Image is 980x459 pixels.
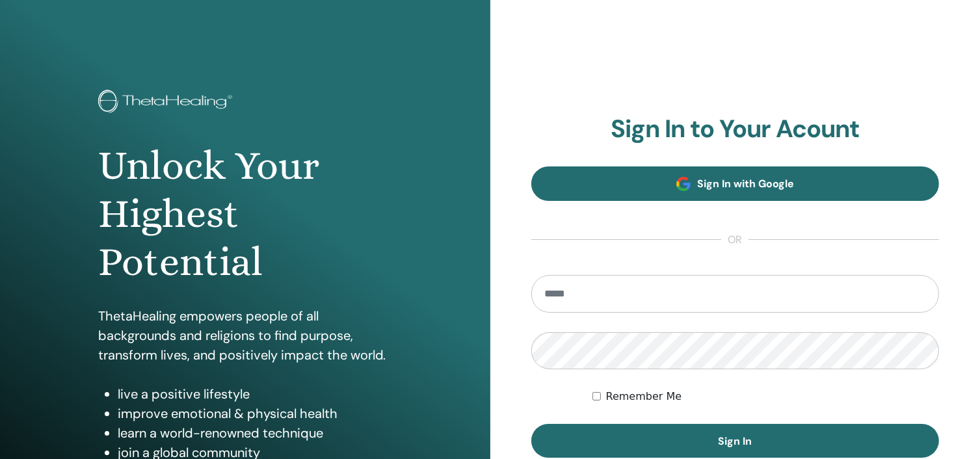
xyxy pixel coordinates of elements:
span: Sign In with Google [697,177,794,190]
span: Sign In [718,434,752,448]
h1: Unlock Your Highest Potential [98,142,392,287]
li: learn a world-renowned technique [118,423,392,443]
h2: Sign In to Your Acount [531,114,940,144]
a: Sign In with Google [531,166,940,201]
div: Keep me authenticated indefinitely or until I manually logout [592,389,939,404]
li: live a positive lifestyle [118,384,392,404]
span: or [721,232,748,248]
button: Sign In [531,424,940,458]
label: Remember Me [606,389,682,404]
li: improve emotional & physical health [118,404,392,423]
p: ThetaHealing empowers people of all backgrounds and religions to find purpose, transform lives, a... [98,306,392,365]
